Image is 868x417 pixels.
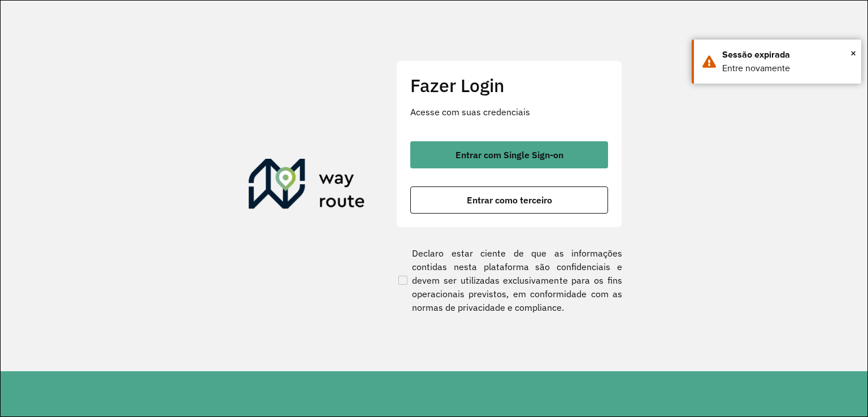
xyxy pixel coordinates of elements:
span: Entrar com Single Sign-on [455,150,563,159]
span: × [850,45,856,62]
div: Entre novamente [722,62,853,75]
button: button [410,186,608,214]
p: Acesse com suas credenciais [410,105,608,119]
button: Close [850,45,856,62]
h2: Fazer Login [410,75,608,96]
label: Declaro estar ciente de que as informações contidas nesta plataforma são confidenciais e devem se... [396,246,622,314]
button: button [410,141,608,168]
span: Entrar como terceiro [467,196,552,205]
img: Roteirizador AmbevTech [249,159,365,213]
div: Sessão expirada [722,48,853,62]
